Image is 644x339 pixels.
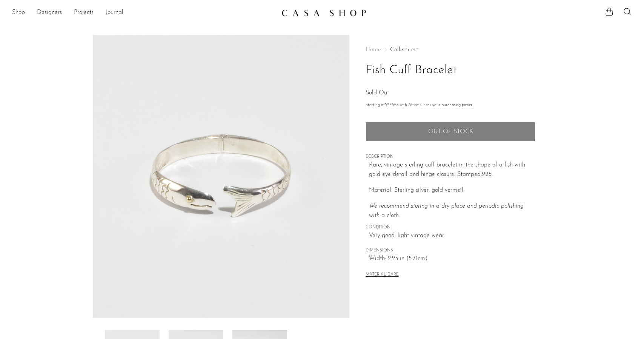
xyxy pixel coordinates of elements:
nav: Desktop navigation [12,6,275,19]
span: $25 [385,103,392,107]
p: Material: Sterling silver, gold vermeil. [369,186,535,196]
span: DESCRIPTION [366,154,535,160]
a: Shop [12,8,25,18]
span: Out of stock [428,128,473,136]
a: Designers [37,8,62,18]
button: Add to cart [366,122,535,142]
img: Fish Cuff Bracelet [93,35,350,318]
button: MATERIAL CARE [366,272,399,278]
p: Rare, vintage sterling cuff bracelet in the shape of a fish with gold eye detail and hinge closur... [369,160,535,180]
a: Projects [74,8,94,18]
h1: Fish Cuff Bracelet [366,61,535,80]
span: Width: 2.25 in (5.71cm) [369,254,535,264]
i: We recommend storing in a dry place and periodic polishing with a cloth. [369,203,524,219]
nav: Breadcrumbs [366,47,535,53]
a: Check your purchasing power - Learn more about Affirm Financing (opens in modal) [420,103,472,107]
span: Very good; light vintage wear. [369,231,535,241]
p: Starting at /mo with Affirm. [366,102,535,109]
span: Sold Out [366,90,389,96]
span: DIMENSIONS [366,247,535,254]
ul: NEW HEADER MENU [12,6,275,19]
a: Journal [106,8,123,18]
span: CONDITION [366,224,535,231]
a: Collections [390,47,418,53]
em: 925. [482,171,493,177]
span: Home [366,47,381,53]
